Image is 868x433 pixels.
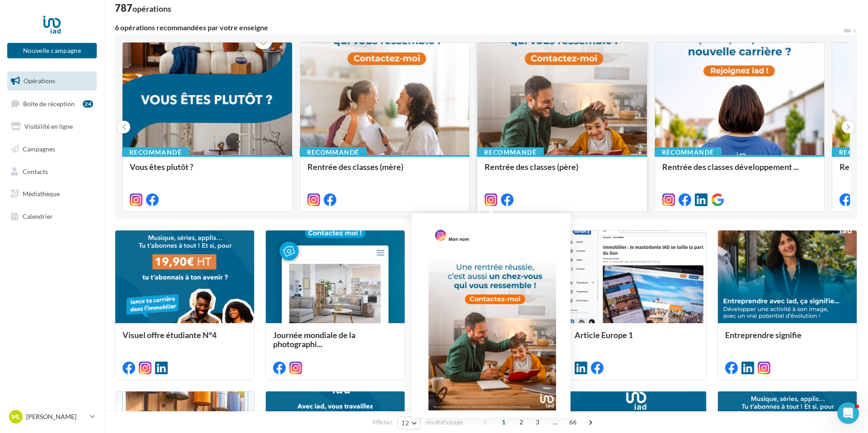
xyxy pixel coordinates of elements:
p: [PERSON_NAME] [26,412,86,421]
span: Vous êtes plutôt ? [130,162,193,172]
span: ... [548,415,562,429]
span: Article Europe 1 [575,330,633,340]
button: Nouvelle campagne [7,43,97,58]
div: 24 [83,100,93,108]
span: 2 [514,415,528,429]
span: Afficher [372,418,392,427]
span: Calendrier [23,212,53,220]
a: Boîte de réception24 [5,94,99,113]
a: Visibilité en ligne [5,117,99,136]
span: Contacts [23,167,48,175]
span: Rentrée des classes (mère) [307,162,403,172]
a: Contacts [5,162,99,181]
span: résultats/page [425,418,463,427]
iframe: Intercom live chat [837,402,859,424]
a: Calendrier [5,207,99,226]
span: ML [11,412,20,421]
span: 66 [566,415,580,429]
div: Recommandé [122,147,189,157]
span: Boîte de réception [23,99,75,107]
span: Opérations [24,77,55,85]
a: Campagnes [5,140,99,159]
span: Campagnes [23,145,55,153]
div: 6 opérations recommandées par votre enseigne [115,24,843,31]
div: opérations [132,5,171,13]
span: Rentrée des classes (père) [485,162,578,172]
span: 3 [530,415,545,429]
a: Opérations [5,71,99,90]
div: Recommandé [300,147,367,157]
span: Visibilité en ligne [24,122,73,130]
div: Recommandé [655,147,722,157]
a: ML [PERSON_NAME] [7,408,97,425]
span: Rentrée des classes développement ... [662,162,799,172]
span: 12 [401,419,409,427]
span: Médiathèque [23,190,60,198]
span: 1 [496,415,511,429]
a: Médiathèque [5,184,99,203]
span: le prêt action logement [424,330,507,340]
div: Recommandé [477,147,544,157]
span: Visuel offre étudiante N°4 [123,330,217,340]
span: Entreprendre signifie [725,330,802,340]
div: 787 [115,3,171,13]
span: Journée mondiale de la photographi... [273,330,355,349]
button: 12 [397,417,420,429]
